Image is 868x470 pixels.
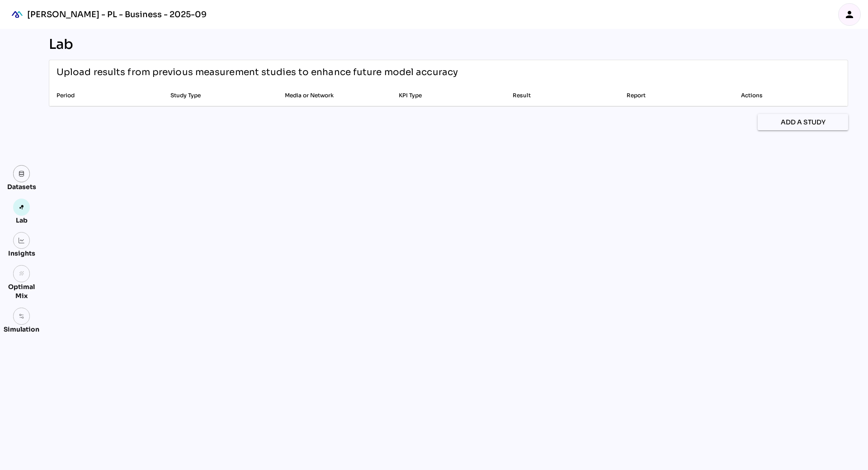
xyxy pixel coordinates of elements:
div: Lab [12,216,32,225]
img: graph.svg [19,237,25,244]
div: Upload results from previous measurement studies to enhance future model accuracy [57,66,458,79]
span: Add a study [781,117,826,128]
img: data.svg [19,171,25,177]
th: Study Type [163,85,277,106]
div: mediaROI [7,5,27,24]
div: Datasets [7,182,36,191]
th: Media or Network [278,85,392,106]
div: Simulation [4,325,39,334]
div: [PERSON_NAME] - PL - Business - 2025-09 [27,9,207,20]
div: Optimal Mix [4,282,39,300]
div: Insights [8,249,35,258]
img: lab.svg [19,204,25,210]
i: grain [19,271,25,277]
button: Add a study [758,114,848,130]
th: Report [619,85,733,106]
th: KPI Type [392,85,505,106]
div: Lab [49,36,848,52]
i: person [844,9,855,20]
th: Actions [734,85,848,106]
img: settings.svg [19,313,25,319]
th: Result [505,85,619,106]
th: Period [49,85,163,106]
